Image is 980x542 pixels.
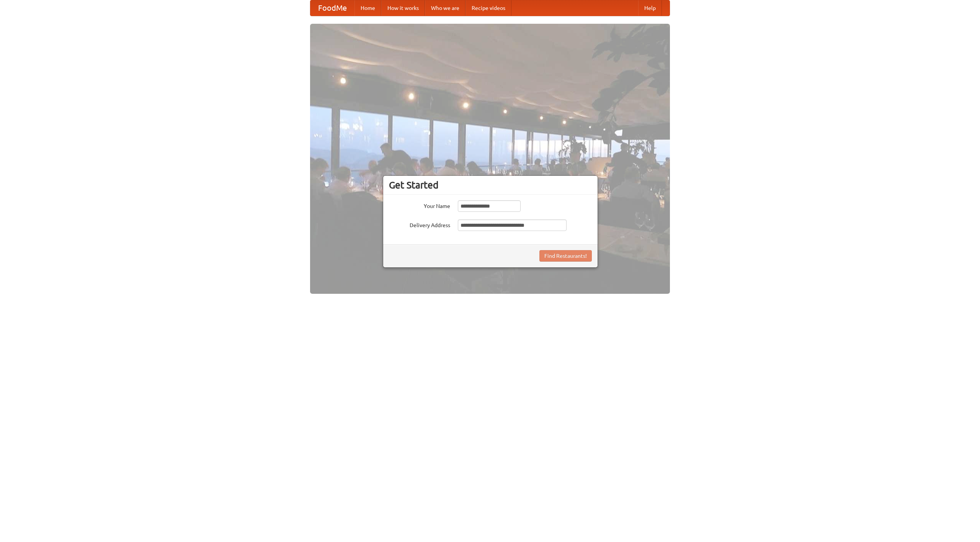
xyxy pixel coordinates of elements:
a: Help [638,0,662,16]
h3: Get Started [389,179,592,191]
label: Your Name [389,200,450,210]
a: Who we are [425,0,465,16]
label: Delivery Address [389,219,450,229]
a: Recipe videos [465,0,511,16]
button: Find Restaurants! [539,250,592,262]
a: Home [354,0,381,16]
a: FoodMe [310,0,354,16]
a: How it works [381,0,425,16]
